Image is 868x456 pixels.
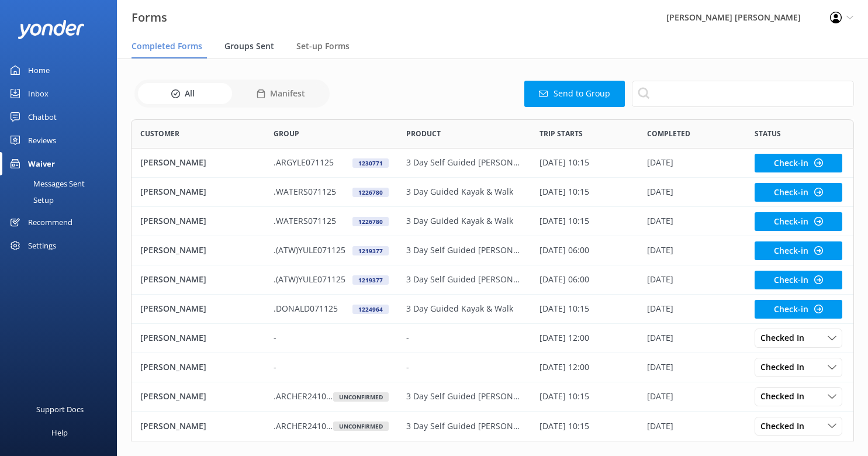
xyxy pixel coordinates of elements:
[755,271,842,289] button: Check-in
[540,185,589,198] p: [DATE] 10:15
[647,156,673,169] p: [DATE]
[274,273,345,286] p: .(ATW)YULE071125
[406,331,409,344] p: -
[131,324,854,353] div: row
[51,421,68,444] div: Help
[647,420,673,433] p: [DATE]
[647,302,673,315] p: [DATE]
[540,420,589,433] p: [DATE] 10:15
[647,331,673,344] p: [DATE]
[132,8,167,27] h3: Forms
[7,192,117,208] a: Setup
[755,154,842,172] button: Check-in
[647,185,673,198] p: [DATE]
[140,273,206,286] p: [PERSON_NAME]
[352,305,389,314] div: 1224964
[333,392,389,402] div: Unconfirmed
[224,40,274,52] span: Groups Sent
[131,178,854,207] div: row
[274,390,334,403] p: .ARCHER241025
[131,295,854,324] div: row
[647,390,673,403] p: [DATE]
[274,156,334,169] p: .ARGYLE071125
[524,81,625,107] button: Send to Group
[406,185,513,198] p: 3 Day Guided Kayak & Walk
[760,420,811,433] span: Checked In
[647,273,673,286] p: [DATE]
[406,273,522,286] p: 3 Day Self Guided [PERSON_NAME] Walk
[140,185,206,198] p: [PERSON_NAME]
[28,152,55,175] div: Waiver
[647,244,673,257] p: [DATE]
[131,265,854,295] div: row
[274,331,276,344] p: -
[540,361,589,374] p: [DATE] 12:00
[140,420,206,433] p: [PERSON_NAME]
[540,273,589,286] p: [DATE] 06:00
[140,302,206,315] p: [PERSON_NAME]
[28,234,56,257] div: Settings
[28,105,57,129] div: Chatbot
[540,390,589,403] p: [DATE] 10:15
[140,390,206,403] p: [PERSON_NAME]
[406,128,441,139] span: Product
[647,361,673,374] p: [DATE]
[647,215,673,227] p: [DATE]
[406,302,513,315] p: 3 Day Guided Kayak & Walk
[296,40,350,52] span: Set-up Forms
[352,217,389,226] div: 1226780
[274,128,299,139] span: Group
[274,420,334,433] p: .ARCHER241025
[352,158,389,168] div: 1230771
[406,215,513,227] p: 3 Day Guided Kayak & Walk
[131,148,854,178] div: row
[352,188,389,197] div: 1226780
[18,20,85,39] img: yonder-white-logo.png
[540,244,589,257] p: [DATE] 06:00
[7,175,117,192] a: Messages Sent
[755,183,842,202] button: Check-in
[406,156,522,169] p: 3 Day Self Guided [PERSON_NAME] Walk
[131,412,854,441] div: row
[406,390,522,403] p: 3 Day Self Guided [PERSON_NAME] Walk
[540,156,589,169] p: [DATE] 10:15
[333,422,389,431] div: Unconfirmed
[352,275,389,285] div: 1219377
[540,331,589,344] p: [DATE] 12:00
[274,185,336,198] p: .WATERS071125
[760,331,811,344] span: Checked In
[36,398,84,421] div: Support Docs
[760,361,811,374] span: Checked In
[28,82,49,105] div: Inbox
[755,300,842,319] button: Check-in
[540,215,589,227] p: [DATE] 10:15
[140,128,179,139] span: Customer
[131,148,854,441] div: grid
[131,207,854,236] div: row
[406,244,522,257] p: 3 Day Self Guided [PERSON_NAME] Walk
[540,128,583,139] span: Trip starts
[540,302,589,315] p: [DATE] 10:15
[140,361,206,374] p: [PERSON_NAME]
[131,236,854,265] div: row
[274,244,345,257] p: .(ATW)YULE071125
[28,210,72,234] div: Recommend
[7,175,85,192] div: Messages Sent
[28,58,50,82] div: Home
[140,244,206,257] p: [PERSON_NAME]
[131,353,854,382] div: row
[140,156,206,169] p: [PERSON_NAME]
[140,215,206,227] p: [PERSON_NAME]
[755,241,842,260] button: Check-in
[760,390,811,403] span: Checked In
[755,128,781,139] span: Status
[647,128,690,139] span: Completed
[140,331,206,344] p: [PERSON_NAME]
[406,420,522,433] p: 3 Day Self Guided [PERSON_NAME] Walk
[274,215,336,227] p: .WATERS071125
[274,302,338,315] p: .DONALD071125
[352,246,389,255] div: 1219377
[7,192,54,208] div: Setup
[274,361,276,374] p: -
[406,361,409,374] p: -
